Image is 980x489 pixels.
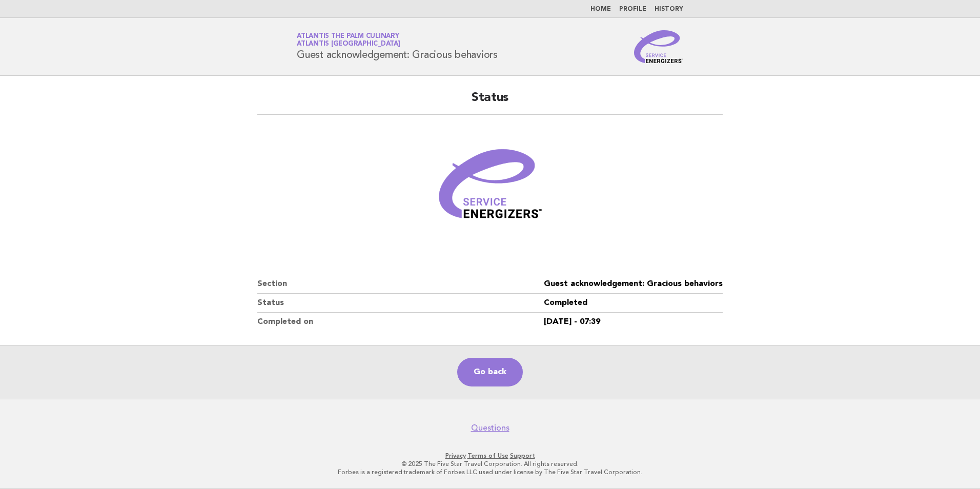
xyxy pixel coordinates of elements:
[297,41,400,48] span: Atlantis [GEOGRAPHIC_DATA]
[619,6,646,12] a: Profile
[445,452,466,459] a: Privacy
[176,452,804,460] p: · ·
[428,127,552,250] img: Verified
[257,313,544,331] dt: Completed on
[257,90,723,115] h2: Status
[176,468,804,476] p: Forbes is a registered trademark of Forbes LLC used under license by The Five Star Travel Corpora...
[467,452,508,459] a: Terms of Use
[634,30,683,63] img: Service Energizers
[176,460,804,468] p: © 2025 The Five Star Travel Corporation. All rights reserved.
[590,6,611,12] a: Home
[544,313,723,331] dd: [DATE] - 07:39
[471,423,509,433] a: Questions
[297,33,498,60] h1: Guest acknowledgement: Gracious behaviors
[257,294,544,313] dt: Status
[510,452,535,459] a: Support
[257,275,544,294] dt: Section
[297,33,400,47] a: Atlantis The Palm CulinaryAtlantis [GEOGRAPHIC_DATA]
[457,358,523,386] a: Go back
[655,6,683,12] a: History
[544,275,723,294] dd: Guest acknowledgement: Gracious behaviors
[544,294,723,313] dd: Completed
